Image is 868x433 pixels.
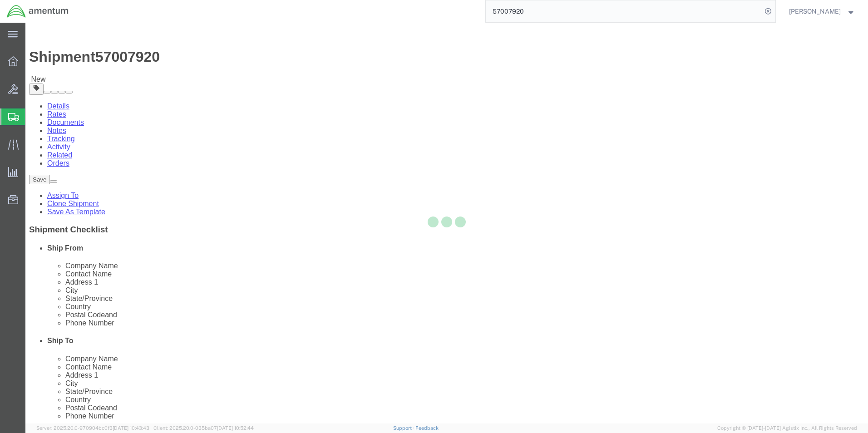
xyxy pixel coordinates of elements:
[415,425,439,431] a: Feedback
[789,6,856,17] button: [PERSON_NAME]
[113,425,149,431] span: [DATE] 10:43:43
[217,425,254,431] span: [DATE] 10:52:44
[789,6,841,16] span: Dean Selzer
[486,0,762,22] input: Search for shipment number, reference number
[717,424,857,432] span: Copyright © [DATE]-[DATE] Agistix Inc., All Rights Reserved
[6,5,69,18] img: logo
[393,425,416,431] a: Support
[36,425,149,431] span: Server: 2025.20.0-970904bc0f3
[153,425,254,431] span: Client: 2025.20.0-035ba07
